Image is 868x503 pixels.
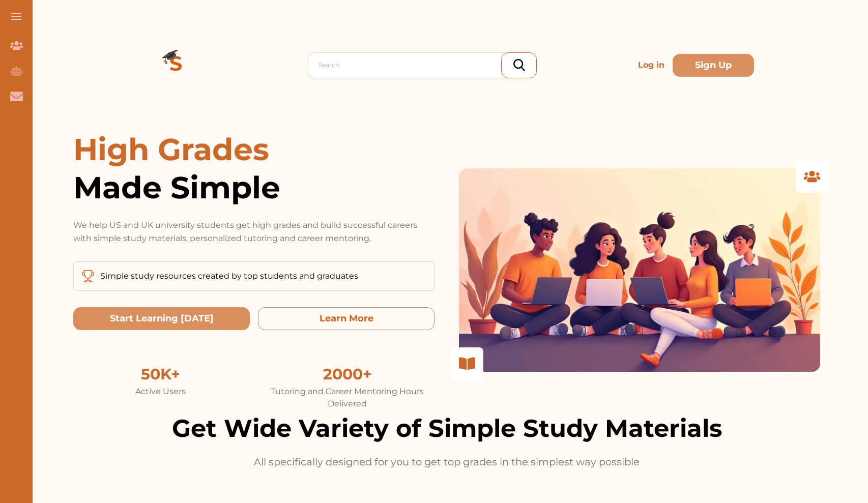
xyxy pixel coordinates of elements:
[73,131,269,168] span: High Grades
[73,410,820,447] h2: Get Wide Variety of Simple Study Materials
[73,386,248,398] div: Active Users
[260,386,435,410] div: Tutoring and Career Mentoring Hours Delivered
[73,219,435,245] p: We help US and UK university students get high grades and build successful careers with simple st...
[73,363,248,386] div: 50K+
[139,28,213,102] img: Logo
[73,168,435,206] span: Made Simple
[251,455,642,469] p: All specifically designed for you to get top grades in the simplest way possible
[634,55,669,75] p: Log in
[673,54,754,77] button: Sign Up
[513,59,525,71] img: search_icon
[258,307,435,330] button: Learn More
[100,270,358,282] p: Simple study resources created by top students and graduates
[260,363,435,386] div: 2000+
[73,307,250,330] button: Start Learning Today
